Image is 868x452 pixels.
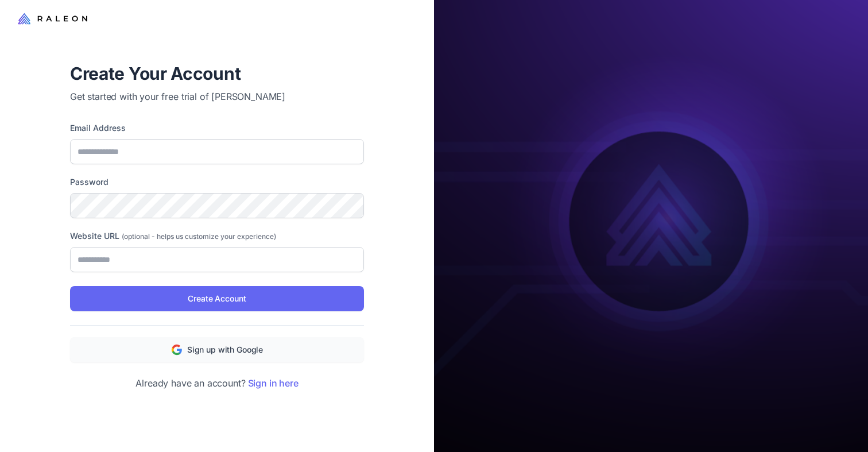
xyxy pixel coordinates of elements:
button: Sign up with Google [70,337,364,362]
span: Create Account [188,292,246,305]
span: (optional - helps us customize your experience) [122,232,276,241]
button: Create Account [70,286,364,311]
p: Get started with your free trial of [PERSON_NAME] [70,90,364,103]
p: Already have an account? [70,376,364,390]
label: Password [70,176,364,188]
span: Sign up with Google [187,343,263,356]
label: Website URL [70,230,364,242]
label: Email Address [70,122,364,134]
h1: Create Your Account [70,62,364,85]
a: Sign in here [248,377,299,389]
